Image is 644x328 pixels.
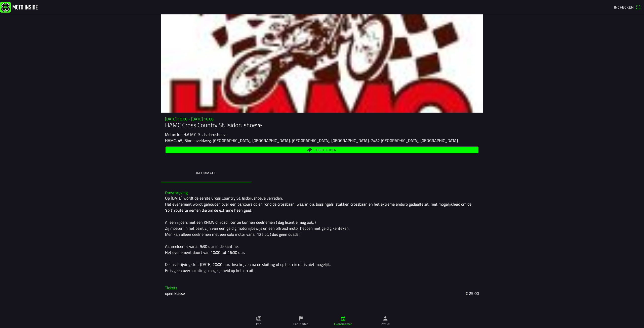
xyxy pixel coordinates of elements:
[256,316,261,321] ion-icon: paper
[165,286,479,290] h3: Tickets
[165,190,479,195] h3: Omschrijving
[256,322,261,326] ion-label: Info
[298,316,304,321] ion-icon: flag
[196,170,217,176] ion-label: Informatie
[165,290,185,296] ion-text: open klasse
[340,316,346,321] ion-icon: calendar
[334,322,352,326] ion-label: Evenementen
[165,195,479,273] div: Op [DATE] wordt de eerste Cross Country St. Isidorushoeve verreden. Het evenement wordt gehouden ...
[383,316,388,321] ion-icon: person
[612,3,643,11] a: Incheckenqr scanner
[293,322,308,326] ion-label: Faciliteiten
[314,149,337,152] span: Ticket kopen
[381,322,390,326] ion-label: Profiel
[614,5,634,10] span: Inchecken
[165,137,458,144] ion-text: HAMC, 45, Binnenveldweg, [GEOGRAPHIC_DATA], [GEOGRAPHIC_DATA], [GEOGRAPHIC_DATA], [GEOGRAPHIC_DAT...
[165,121,479,129] h1: HAMC Cross Country St. Isidorushoeve
[165,117,479,121] h3: [DATE] 10:00 - [DATE] 16:00
[466,290,479,296] ion-text: € 25,00
[165,131,227,137] ion-text: Motorclub H.A.M.C. St. Isidorushoeve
